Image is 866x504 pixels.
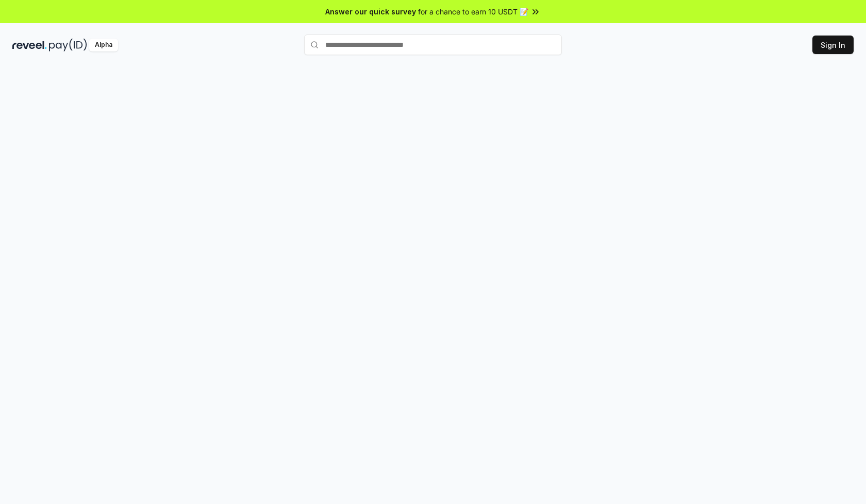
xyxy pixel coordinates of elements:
[418,6,528,17] span: for a chance to earn 10 USDT 📝
[49,39,87,51] img: pay_id
[12,39,47,51] img: reveel_dark
[325,6,416,17] span: Answer our quick survey
[812,36,854,54] button: Sign In
[89,39,118,51] div: Alpha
